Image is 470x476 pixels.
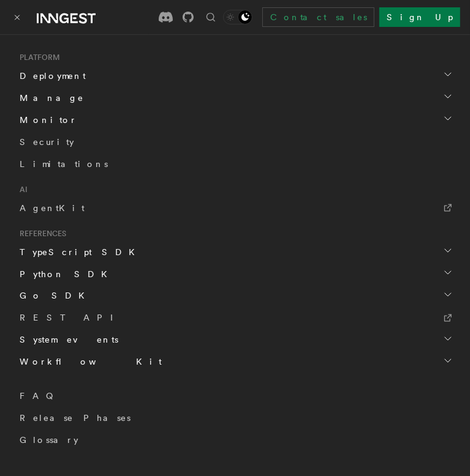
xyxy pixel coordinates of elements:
span: Monitor [15,114,77,126]
button: Toggle navigation [10,10,25,24]
a: REST API [15,307,455,329]
span: Manage [15,92,84,104]
span: FAQ [20,392,59,401]
button: Go SDK [15,285,455,307]
button: TypeScript SDK [15,241,455,263]
span: Limitations [20,159,108,169]
span: AI [15,185,28,195]
a: Glossary [15,430,455,452]
span: Security [20,137,74,147]
span: Platform [15,53,60,62]
button: Toggle dark mode [223,10,252,24]
a: Limitations [15,153,455,175]
span: REST API [20,313,124,323]
span: Release Phases [20,414,131,423]
button: Deployment [15,65,455,87]
button: System events [15,329,455,351]
button: Monitor [15,109,455,131]
span: References [15,229,66,239]
button: Workflow Kit [15,351,455,373]
a: Security [15,131,455,153]
a: Release Phases [15,407,455,430]
span: Python SDK [15,268,115,280]
button: Find something... [203,10,218,24]
span: Glossary [20,436,78,445]
a: FAQ [15,385,455,407]
span: Go SDK [15,290,92,302]
span: AgentKit [20,203,85,213]
span: Deployment [15,70,86,82]
span: System events [15,334,118,346]
a: Sign Up [379,7,460,27]
button: Manage [15,87,455,109]
button: Python SDK [15,263,455,285]
span: Workflow Kit [15,356,162,368]
a: Contact sales [262,7,374,27]
span: TypeScript SDK [15,246,142,258]
a: AgentKit [15,197,455,219]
